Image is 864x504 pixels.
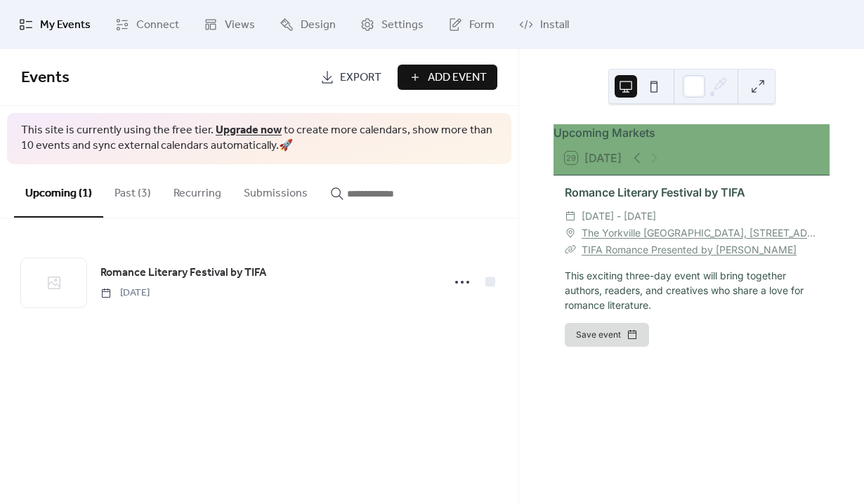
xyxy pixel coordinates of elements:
[554,124,830,141] div: Upcoming Markets
[565,241,576,258] div: ​
[509,6,580,44] a: Install
[105,6,190,44] a: Connect
[565,268,818,312] div: This exciting three-day event will bring together authors, readers, and creatives who share a lov...
[582,225,818,241] a: The Yorkville [GEOGRAPHIC_DATA], [STREET_ADDRESS]
[233,164,319,216] button: Submissions
[428,69,487,86] span: Add Event
[310,65,392,90] a: Export
[582,208,656,225] span: [DATE] - [DATE]
[225,17,255,34] span: Views
[540,17,569,34] span: Install
[162,164,233,216] button: Recurring
[100,264,266,282] a: Romance Literary Festival by TIFA
[8,6,101,44] a: My Events
[14,164,103,218] button: Upcoming (1)
[21,123,497,154] span: This site is currently using the free tier. to create more calendars, show more than 10 events an...
[301,17,336,34] span: Design
[582,244,797,256] a: TIFA Romance Presented by [PERSON_NAME]
[269,6,346,44] a: Design
[469,17,495,34] span: Form
[350,6,434,44] a: Settings
[340,69,381,86] span: Export
[100,265,266,281] span: Romance Literary Festival by TIFA
[565,208,576,225] div: ​
[21,62,70,93] span: Events
[381,17,424,34] span: Settings
[40,17,91,34] span: My Events
[216,119,282,141] a: Upgrade now
[565,185,745,199] a: Romance Literary Festival by TIFA
[193,6,266,44] a: Views
[398,65,497,90] button: Add Event
[438,6,505,44] a: Form
[136,17,179,34] span: Connect
[103,164,162,216] button: Past (3)
[565,323,649,347] button: Save event
[100,286,150,300] span: [DATE]
[565,225,576,241] div: ​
